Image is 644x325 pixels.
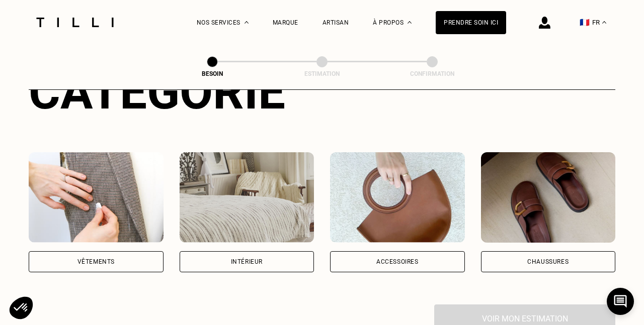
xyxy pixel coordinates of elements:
[77,259,115,265] div: Vêtements
[580,18,590,27] span: 🇫🇷
[408,21,412,24] img: Menu déroulant à propos
[162,70,263,77] div: Besoin
[527,259,569,265] div: Chaussures
[436,11,506,34] a: Prendre soin ici
[272,70,372,77] div: Estimation
[180,152,314,243] img: Intérieur
[231,259,263,265] div: Intérieur
[29,64,615,120] div: Catégorie
[539,17,550,29] img: icône connexion
[273,19,298,26] a: Marque
[602,21,606,24] img: menu déroulant
[376,259,419,265] div: Accessoires
[323,19,349,26] a: Artisan
[33,18,117,27] img: Logo du service de couturière Tilli
[29,152,164,243] img: Vêtements
[330,152,465,243] img: Accessoires
[245,21,249,24] img: Menu déroulant
[382,70,482,77] div: Confirmation
[481,152,616,243] img: Chaussures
